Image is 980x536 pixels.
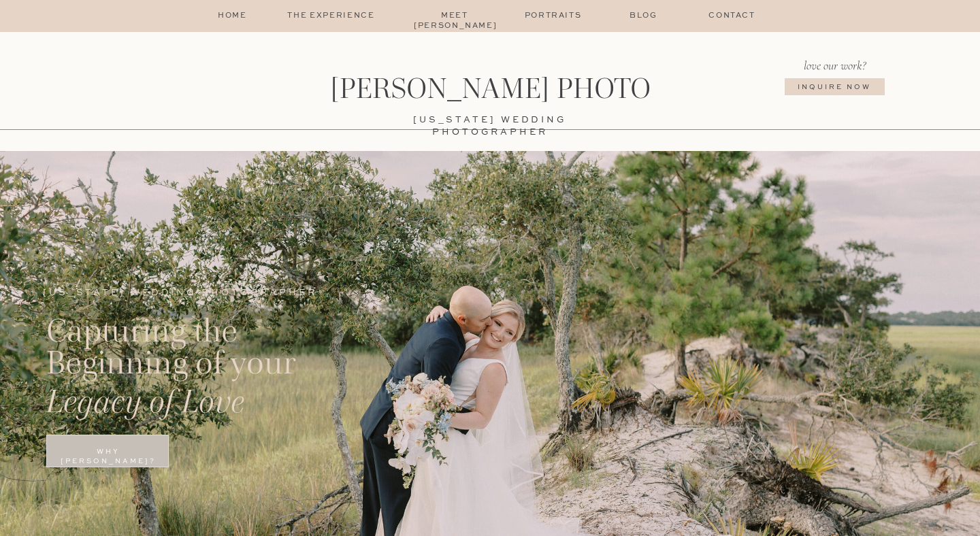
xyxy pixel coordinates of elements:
[699,11,765,22] a: Contact
[303,74,677,107] a: [PERSON_NAME] Photo
[274,11,389,22] a: The Experience
[216,11,249,22] a: home
[46,386,395,429] h2: Legacy of Love
[43,287,341,315] a: [US_STATE] Wedding Photographer
[776,82,893,105] a: Inquire NOw
[520,11,586,22] a: Portraits
[414,11,495,22] a: Meet [PERSON_NAME]
[610,11,676,22] a: Blog
[46,315,355,384] a: Capturing the Beginning of your
[357,114,623,124] a: [US_STATE] wedding photographer
[789,56,881,73] p: love our work?
[48,447,169,470] a: Why [PERSON_NAME]?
